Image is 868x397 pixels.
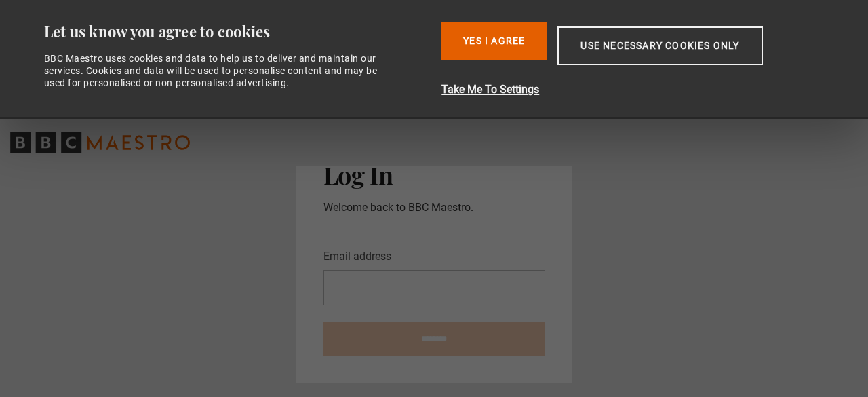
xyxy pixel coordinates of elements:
[323,160,545,189] h2: Log In
[323,200,545,216] p: Welcome back to BBC Maestro.
[441,22,547,60] button: Yes I Agree
[441,81,834,98] button: Take Me To Settings
[44,52,393,90] div: BBC Maestro uses cookies and data to help us to deliver and maintain our services. Cookies and da...
[323,248,391,265] label: Email address
[557,26,762,65] button: Use necessary cookies only
[10,132,190,153] svg: BBC Maestro
[44,22,431,41] div: Let us know you agree to cookies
